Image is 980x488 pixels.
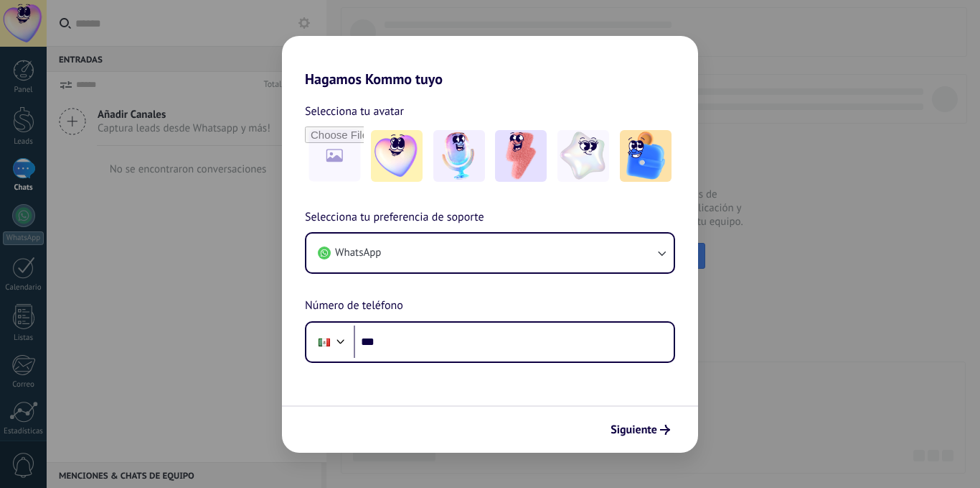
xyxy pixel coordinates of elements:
[371,130,423,182] img: -1.jpeg
[305,102,404,121] span: Selecciona tu avatar
[433,130,485,182] img: -2.jpeg
[557,130,609,182] img: -4.jpeg
[335,246,381,260] span: WhatsApp
[604,418,677,442] button: Siguiente
[305,297,403,316] span: Número de teléfono
[306,234,674,272] button: WhatsApp
[611,425,657,435] span: Siguiente
[620,130,672,182] img: -5.jpeg
[282,36,698,88] h2: Hagamos Kommo tuyo
[305,208,484,227] span: Selecciona tu preferencia de soporte
[311,327,338,357] div: Mexico: + 52
[495,130,547,182] img: -3.jpeg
